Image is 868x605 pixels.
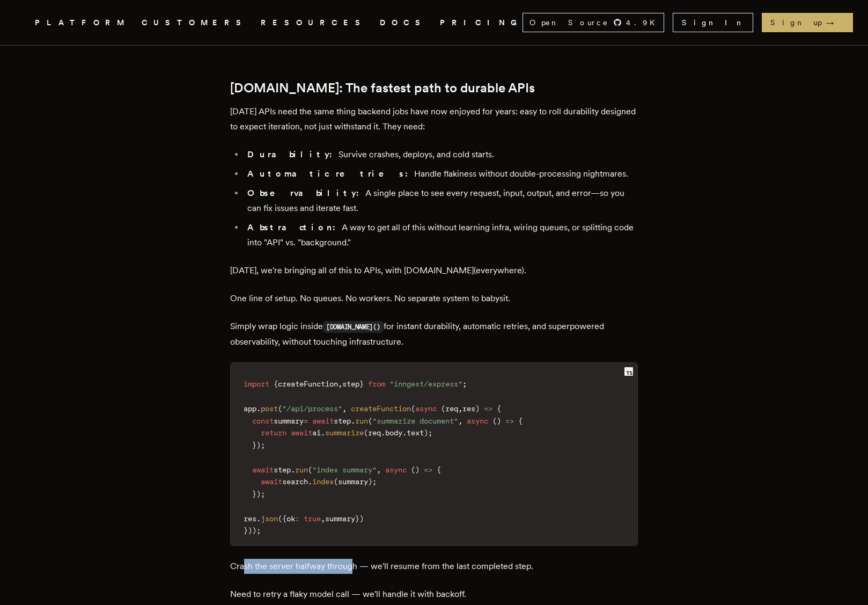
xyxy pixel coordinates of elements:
[252,441,256,449] span: }
[244,186,638,216] li: A single place to see every request, input, output, and error—so you can fix issues and iterate f...
[247,169,414,179] strong: Automatic retries:
[274,465,291,474] span: step
[261,404,278,413] span: post
[377,465,381,474] span: ,
[475,404,480,413] span: )
[230,587,638,602] p: Need to retry a flaky model call — we'll handle it with backoff.
[252,490,256,498] span: }
[230,291,638,306] p: One line of setup. No queues. No workers. No separate system to babysit.
[252,465,274,474] span: await
[291,428,312,437] span: await
[402,428,407,437] span: .
[424,428,428,437] span: )
[359,514,364,523] span: )
[291,465,295,474] span: .
[385,465,407,474] span: async
[230,104,638,134] p: [DATE] APIs need the same thing backend jobs have now enjoyed for years: easy to roll durability ...
[826,17,844,28] span: →
[261,16,367,30] button: RESOURCES
[440,16,523,30] a: PRICING
[244,514,256,523] span: res
[415,465,420,474] span: )
[244,526,248,535] span: }
[261,428,286,437] span: return
[256,526,261,535] span: ;
[247,188,365,198] strong: Observability:
[505,417,514,425] span: =>
[282,514,286,523] span: {
[308,477,312,486] span: .
[261,514,278,523] span: json
[497,404,501,413] span: {
[295,514,299,523] span: :
[274,380,278,388] span: {
[364,428,368,437] span: (
[278,404,282,413] span: (
[278,514,282,523] span: (
[256,404,261,413] span: .
[282,477,308,486] span: search
[312,477,334,486] span: index
[286,514,295,523] span: ok
[312,417,334,425] span: await
[142,16,248,30] a: CUSTOMERS
[762,13,853,32] a: Sign up
[389,380,462,388] span: "inngest/express"
[338,380,342,388] span: ,
[35,16,129,30] button: PLATFORM
[325,428,364,437] span: summarize
[244,404,256,413] span: app
[462,404,475,413] span: res
[321,428,325,437] span: .
[626,17,661,28] span: 4.9 K
[380,16,427,30] a: DOCS
[462,380,467,388] span: ;
[342,404,347,413] span: ,
[359,380,364,388] span: }
[334,417,351,425] span: step
[312,465,377,474] span: "index summary"
[518,417,523,425] span: {
[497,417,501,425] span: )
[312,428,321,437] span: ai
[424,465,432,474] span: =>
[351,404,411,413] span: createFunction
[441,404,445,413] span: (
[342,380,359,388] span: step
[244,166,638,181] li: Handle flakiness without double-processing nightmares.
[411,404,415,413] span: (
[247,149,339,159] strong: Durability:
[385,428,402,437] span: body
[247,222,342,232] strong: Abstraction:
[467,417,488,425] span: async
[529,17,609,28] span: Open Source
[351,417,355,425] span: .
[323,321,384,333] code: [DOMAIN_NAME]()
[458,404,462,413] span: ,
[415,404,437,413] span: async
[437,465,441,474] span: {
[252,526,256,535] span: )
[304,514,321,523] span: true
[368,380,385,388] span: from
[381,428,385,437] span: .
[261,441,265,449] span: ;
[321,514,325,523] span: ,
[256,441,261,449] span: )
[492,417,497,425] span: (
[458,417,462,425] span: ,
[252,417,274,425] span: const
[282,404,342,413] span: "/api/process"
[411,465,415,474] span: (
[334,477,338,486] span: (
[248,526,252,535] span: )
[278,380,338,388] span: createFunction
[445,404,458,413] span: req
[295,465,308,474] span: run
[673,13,753,32] a: Sign In
[308,465,312,474] span: (
[256,514,261,523] span: .
[261,477,282,486] span: await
